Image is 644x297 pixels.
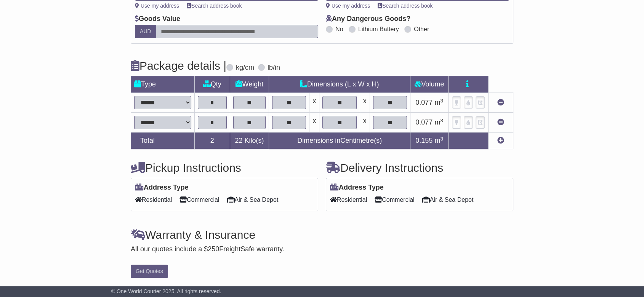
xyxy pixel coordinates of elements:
[230,76,269,93] td: Weight
[269,76,410,93] td: Dimensions (L x W x H)
[195,76,230,93] td: Qty
[335,26,343,33] label: No
[326,3,370,9] a: Use my address
[415,99,433,106] span: 0.077
[440,98,443,104] sup: 3
[131,161,318,174] h4: Pickup Instructions
[358,26,399,33] label: Lithium Battery
[269,133,410,149] td: Dimensions in Centimetre(s)
[135,15,180,23] label: Goods Value
[415,118,433,126] span: 0.077
[131,228,513,241] h4: Warranty & Insurance
[309,113,319,133] td: x
[135,194,172,206] span: Residential
[440,118,443,123] sup: 3
[360,93,370,113] td: x
[179,194,219,206] span: Commercial
[208,245,219,253] span: 250
[414,26,429,33] label: Other
[497,118,504,126] a: Remove this item
[135,184,189,192] label: Address Type
[135,25,156,38] label: AUD
[330,194,367,206] span: Residential
[497,99,504,106] a: Remove this item
[326,15,410,23] label: Any Dangerous Goods?
[135,3,179,9] a: Use my address
[415,137,433,144] span: 0.155
[497,137,504,144] a: Add new item
[410,76,448,93] td: Volume
[440,136,443,142] sup: 3
[131,265,168,278] button: Get Quotes
[195,133,230,149] td: 2
[227,194,279,206] span: Air & Sea Depot
[131,59,226,72] h4: Package details |
[131,245,513,254] div: All our quotes include a $ FreightSafe warranty.
[375,194,414,206] span: Commercial
[309,93,319,113] td: x
[360,113,370,133] td: x
[326,161,513,174] h4: Delivery Instructions
[230,133,269,149] td: Kilo(s)
[131,133,195,149] td: Total
[236,64,254,72] label: kg/cm
[330,184,384,192] label: Address Type
[235,137,242,144] span: 22
[434,137,443,144] span: m
[111,288,221,294] span: © One World Courier 2025. All rights reserved.
[434,118,443,126] span: m
[268,64,280,72] label: lb/in
[187,3,242,9] a: Search address book
[131,76,195,93] td: Type
[434,99,443,106] span: m
[378,3,433,9] a: Search address book
[422,194,474,206] span: Air & Sea Depot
